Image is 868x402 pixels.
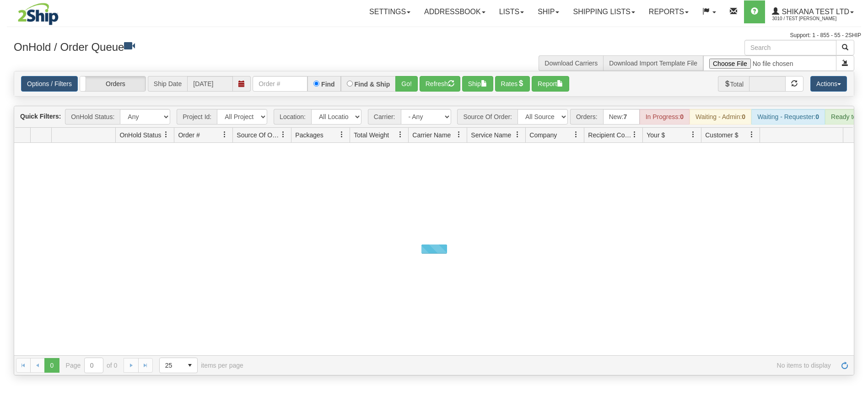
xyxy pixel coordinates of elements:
[685,127,701,142] a: Your $ filter column settings
[510,127,525,142] a: Service Name filter column settings
[354,130,389,140] span: Total Weight
[178,130,199,140] span: Order #
[217,127,232,142] a: Order # filter column settings
[529,130,557,140] span: Company
[462,76,493,92] button: Ship
[159,358,243,373] span: items per page
[362,0,417,23] a: Settings
[751,109,825,125] div: Waiting - Requester:
[159,358,198,373] span: Page sizes drop down
[420,76,460,92] button: Refresh
[177,109,217,125] span: Project Id:
[334,127,350,142] a: Packages filter column settings
[14,106,854,128] div: grid toolbar
[471,130,511,140] span: Service Name
[395,76,418,92] button: Go!
[772,14,841,23] span: 3010 / Test [PERSON_NAME]
[588,130,631,140] span: Recipient Country
[119,130,161,140] span: OnHold Status
[705,130,738,140] span: Customer $
[718,76,749,92] span: Total
[837,358,852,373] a: Refresh
[532,76,569,92] button: Report
[690,109,751,125] div: Waiting - Admin:
[148,76,187,92] span: Ship Date
[847,154,867,248] iframe: chat widget
[368,109,401,125] span: Carrier:
[7,2,70,26] img: logo3010.jpg
[647,130,665,140] span: Your $
[393,127,408,142] a: Total Weight filter column settings
[417,0,492,23] a: Addressbook
[165,361,177,370] span: 25
[14,40,427,53] h3: OnHold / Order Queue
[570,109,603,125] span: Orders:
[20,112,61,121] label: Quick Filters:
[566,0,642,23] a: Shipping lists
[680,113,684,120] strong: 0
[744,127,760,142] a: Customer $ filter column settings
[412,130,451,140] span: Carrier Name
[810,76,847,92] button: Actions
[609,60,697,67] a: Download Import Template File
[321,81,335,87] label: Find
[256,362,831,369] span: No items to display
[815,113,819,120] strong: 0
[568,127,584,142] a: Company filter column settings
[765,0,861,23] a: Shikana Test Ltd 3010 / Test [PERSON_NAME]
[495,76,530,92] button: Rates
[627,127,642,142] a: Recipient Country filter column settings
[836,40,854,55] button: Search
[603,109,640,125] div: New:
[7,32,861,39] div: Support: 1 - 855 - 55 - 2SHIP
[779,8,849,16] span: Shikana Test Ltd
[275,127,291,142] a: Source Of Order filter column settings
[158,127,174,142] a: OnHold Status filter column settings
[492,0,531,23] a: Lists
[274,109,311,125] span: Location:
[65,109,120,125] span: OnHold Status:
[742,113,745,120] strong: 0
[640,109,690,125] div: In Progress:
[545,60,598,67] a: Download Carriers
[80,76,146,91] label: Orders
[355,81,390,87] label: Find & Ship
[457,109,518,125] span: Source Of Order:
[703,55,836,71] input: Import
[44,358,59,373] span: Page 0
[642,0,695,23] a: Reports
[451,127,467,142] a: Carrier Name filter column settings
[295,130,323,140] span: Packages
[66,358,118,373] span: Page of 0
[253,76,307,92] input: Order #
[744,40,836,55] input: Search
[624,113,627,120] strong: 7
[237,130,280,140] span: Source Of Order
[531,0,566,23] a: Ship
[183,358,197,373] span: select
[21,76,78,92] a: Options / Filters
